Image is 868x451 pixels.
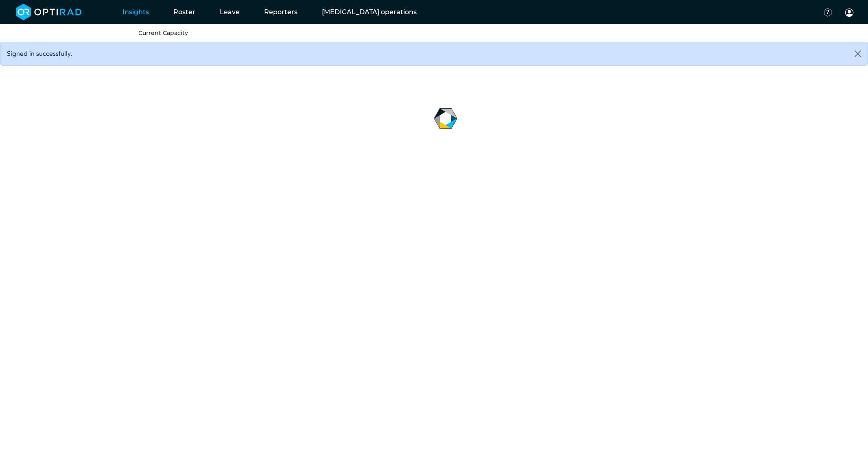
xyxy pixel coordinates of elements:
a: Current Capacity [138,29,188,37]
button: Close [848,42,868,65]
img: brand-opti-rad-logos-blue-and-white-d2f68631ba2948856bd03f2d395fb146ddc8fb01b4b6e9315ea85fa773367... [16,4,82,20]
